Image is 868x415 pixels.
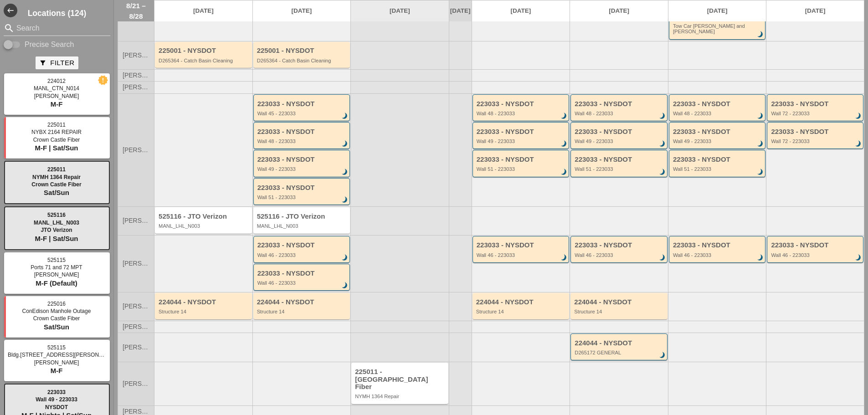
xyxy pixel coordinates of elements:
[657,253,668,263] i: brightness_3
[771,138,861,144] div: Wall 72 - 223033
[575,138,665,144] div: Wall 49 - 223033
[47,212,66,218] span: 525116
[673,111,763,116] div: Wall 48 - 223033
[575,156,665,164] div: 223033 - NYSDOT
[477,111,567,116] div: Wall 48 - 223033
[123,217,149,224] span: [PERSON_NAME]
[47,166,66,173] span: 225011
[44,189,69,196] span: Sat/Sun
[39,59,46,67] i: filter_alt
[766,0,864,21] a: [DATE]
[756,253,766,263] i: brightness_3
[340,111,350,121] i: brightness_3
[39,58,74,68] div: Filter
[657,167,668,177] i: brightness_3
[477,138,567,144] div: Wall 49 - 223033
[257,223,348,229] div: MANL_LHL_N003
[449,0,472,21] a: [DATE]
[257,166,348,172] div: Wall 49 - 223033
[4,39,110,50] div: Enable Precise search to match search terms exactly.
[477,241,567,249] div: 223033 - NYSDOT
[673,100,763,108] div: 223033 - NYSDOT
[340,167,350,177] i: brightness_3
[123,72,149,79] span: [PERSON_NAME]
[159,298,250,306] div: 224044 - NYSDOT
[257,58,348,63] div: D265364 - Catch Basin Cleaning
[340,139,350,149] i: brightness_3
[853,139,863,149] i: brightness_3
[673,138,763,144] div: Wall 49 - 223033
[257,270,348,277] div: 223033 - NYSDOT
[257,184,348,192] div: 223033 - NYSDOT
[47,78,66,84] span: 224012
[257,47,348,55] div: 225001 - NYSDOT
[154,0,252,21] a: [DATE]
[47,301,66,307] span: 225016
[4,4,17,17] button: Shrink Sidebar
[99,76,107,84] i: new_releases
[476,309,567,314] div: Structure 14
[575,166,665,172] div: Wall 51 - 223033
[31,129,82,135] span: NYBX 2164 REPAIR
[771,241,861,249] div: 223033 - NYSDOT
[47,257,66,263] span: 525115
[33,315,80,322] span: Crown Castle Fiber
[123,408,149,415] span: [PERSON_NAME]
[159,213,250,220] div: 525116 - JTO Verizon
[853,111,863,121] i: brightness_3
[257,241,348,249] div: 223033 - NYSDOT
[574,309,665,314] div: Structure 14
[657,111,668,121] i: brightness_3
[575,111,665,116] div: Wall 48 - 223033
[756,30,766,40] i: brightness_3
[44,323,69,331] span: Sat/Sun
[477,156,567,164] div: 223033 - NYSDOT
[47,122,66,128] span: 225011
[477,252,567,258] div: Wall 46 - 223033
[34,85,79,92] span: MANL_CTN_N014
[559,111,569,121] i: brightness_3
[477,166,567,172] div: Wall 51 - 223033
[16,21,98,36] input: Search
[477,100,567,108] div: 223033 - NYSDOT
[123,0,149,21] span: 8/21 – 8/28
[476,298,567,306] div: 224044 - NYSDOT
[253,0,351,21] a: [DATE]
[673,23,763,35] div: Tow Car Broome and Willett
[673,166,763,172] div: Wall 51 - 223033
[34,272,79,278] span: [PERSON_NAME]
[575,252,665,258] div: Wall 46 - 223033
[257,111,348,116] div: Wall 45 - 223033
[36,279,77,287] span: M-F (Default)
[340,281,350,291] i: brightness_3
[771,128,861,136] div: 223033 - NYSDOT
[159,58,250,63] div: D265364 - Catch Basin Cleaning
[673,241,763,249] div: 223033 - NYSDOT
[123,303,149,310] span: [PERSON_NAME]
[673,156,763,164] div: 223033 - NYSDOT
[47,344,66,351] span: 525115
[257,100,348,108] div: 223033 - NYSDOT
[36,56,78,69] button: Filter
[35,235,78,242] span: M-F | Sat/Sun
[257,298,348,306] div: 224044 - NYSDOT
[574,298,665,306] div: 224044 - NYSDOT
[41,227,72,233] span: JTO Verizon
[51,367,63,374] span: M-F
[668,0,766,21] a: [DATE]
[123,380,149,387] span: [PERSON_NAME]
[351,0,449,21] a: [DATE]
[31,181,81,188] span: Crown Castle Fiber
[477,128,567,136] div: 223033 - NYSDOT
[355,394,446,399] div: NYMH 1364 Repair
[123,52,149,59] span: [PERSON_NAME]
[159,47,250,55] div: 225001 - NYSDOT
[257,213,348,220] div: 525116 - JTO Verizon
[34,359,79,366] span: [PERSON_NAME]
[47,389,66,395] span: 223033
[34,93,79,99] span: [PERSON_NAME]
[34,220,79,226] span: MANL_LHL_N003
[257,280,348,286] div: Wall 46 - 223033
[559,139,569,149] i: brightness_3
[25,40,74,49] label: Precise Search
